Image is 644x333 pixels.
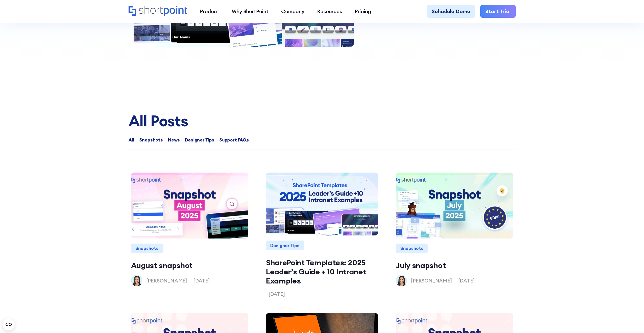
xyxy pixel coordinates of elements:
div: Product [200,8,219,15]
a: SharePoint Templates: 2025 Leader’s Guide + 10 Intranet Examples [266,258,378,285]
div: Why ShortPoint [232,8,268,15]
a: July snapshot [396,261,513,270]
a: Company [275,5,311,18]
div: Designer Tips [266,241,304,250]
p: [PERSON_NAME] [411,277,452,284]
a: Schedule Demo [427,5,475,18]
div: Snapshots [396,244,428,253]
p: [DATE] [268,290,285,298]
div: Resources [317,8,342,15]
button: Open CMP widget [3,318,15,330]
a: Why ShortPoint [225,5,275,18]
p: [DATE] [193,277,210,284]
div: All Posts [129,112,516,129]
p: [PERSON_NAME] [146,277,187,284]
p: [DATE] [458,277,475,284]
div: Snapshots [131,244,163,253]
span: Designer Tips [185,137,214,143]
span: Snapshots [139,137,163,143]
a: Product [194,5,225,18]
span: Support FAQs [219,137,249,143]
a: August snapshot [131,261,248,270]
iframe: Chat Widget [553,274,644,333]
a: All [129,138,134,142]
span: News [168,137,180,143]
div: Company [281,8,304,15]
form: Email Form [129,137,516,150]
a: Pricing [348,5,378,18]
a: Home [129,6,188,17]
div: Pricing [355,8,371,15]
a: Resources [311,5,348,18]
a: Start Trial [480,5,516,18]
